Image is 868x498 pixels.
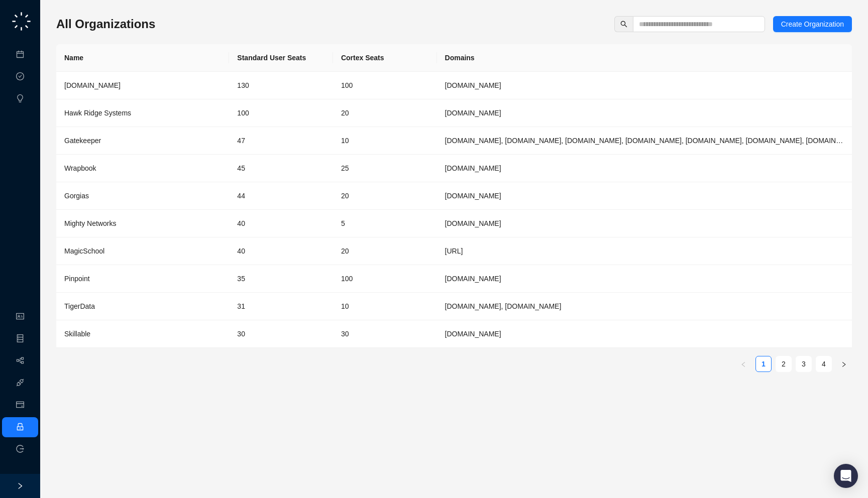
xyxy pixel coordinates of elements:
td: 47 [229,127,333,155]
th: Standard User Seats [229,44,333,72]
span: right [841,361,847,367]
td: skillable.com [437,320,852,348]
td: pinpointhq.com [437,265,852,293]
td: gatekeeperhq.com, gatekeeperhq.io, gatekeeper.io, gatekeepervclm.com, gatekeeperhq.co, trygatekee... [437,127,852,155]
td: 45 [229,155,333,182]
span: Skillable [64,330,90,338]
td: 100 [333,72,437,99]
td: 20 [333,237,437,265]
button: right [836,356,852,372]
span: left [740,361,746,367]
span: Create Organization [781,19,844,30]
td: 130 [229,72,333,99]
td: 5 [333,210,437,237]
td: 20 [333,99,437,127]
td: 40 [229,210,333,237]
span: logout [16,445,24,453]
td: 35 [229,265,333,293]
td: wrapbook.com [437,155,852,182]
a: 2 [776,356,791,371]
td: 25 [333,155,437,182]
a: 3 [796,356,811,371]
span: Gatekeeper [64,137,101,145]
h3: All Organizations [56,16,155,32]
a: 4 [816,356,831,371]
td: timescale.com, tigerdata.com [437,293,852,320]
td: 10 [333,127,437,155]
li: 1 [755,356,772,372]
button: left [735,356,751,372]
th: Domains [437,44,852,72]
td: gorgias.com [437,182,852,210]
div: Open Intercom Messenger [834,464,858,488]
td: 30 [333,320,437,348]
td: 44 [229,182,333,210]
td: 40 [229,237,333,265]
li: 2 [776,356,792,372]
li: 4 [816,356,832,372]
span: MagicSchool [64,247,104,255]
td: 31 [229,293,333,320]
th: Cortex Seats [333,44,437,72]
li: Next Page [836,356,852,372]
td: magicschool.ai [437,237,852,265]
li: Previous Page [735,356,751,372]
span: Mighty Networks [64,219,116,227]
span: TigerData [64,302,95,310]
img: logo-small-C4UdH2pc.png [10,10,33,33]
span: Pinpoint [64,275,90,283]
td: 20 [333,182,437,210]
td: 100 [333,265,437,293]
span: Gorgias [64,192,89,200]
li: 3 [796,356,812,372]
a: 1 [756,356,771,371]
td: 30 [229,320,333,348]
td: hawkridgesys.com [437,99,852,127]
th: Name [56,44,229,72]
td: synthesia.io [437,72,852,99]
td: mightynetworks.com [437,210,852,237]
span: Hawk Ridge Systems [64,109,131,117]
span: Wrapbook [64,164,96,172]
span: search [620,21,627,28]
span: right [17,482,24,489]
button: Create Organization [773,16,852,32]
td: 10 [333,293,437,320]
span: [DOMAIN_NAME] [64,81,121,89]
td: 100 [229,99,333,127]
